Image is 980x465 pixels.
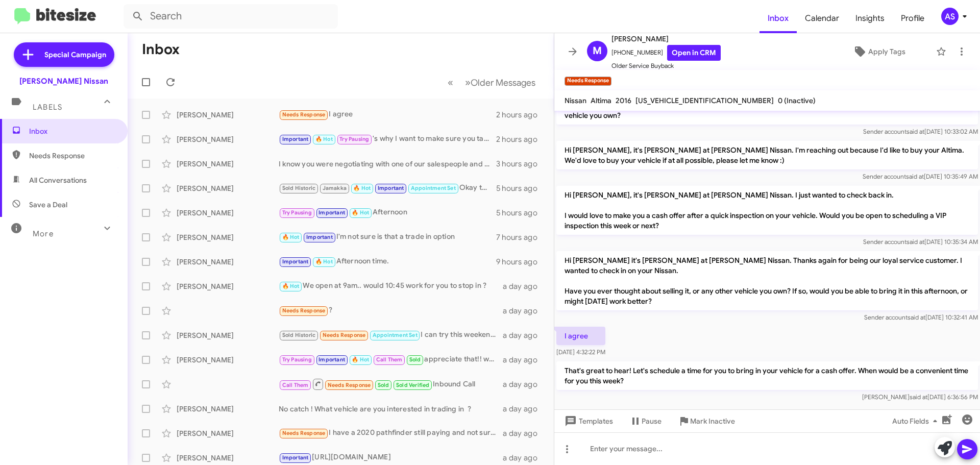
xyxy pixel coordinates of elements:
[279,452,503,463] div: [URL][DOMAIN_NAME]
[177,453,279,463] div: [PERSON_NAME]
[554,412,621,430] button: Templates
[177,281,279,291] div: [PERSON_NAME]
[177,428,279,438] div: [PERSON_NAME]
[279,133,496,145] div: 's why I want to make sure you take advantage of it!
[941,8,959,25] div: AS
[611,61,721,71] span: Older Service Buyback
[642,412,661,430] span: Pause
[177,208,279,218] div: [PERSON_NAME]
[279,354,503,365] div: appreciate that!! we live by our reviews!
[593,43,602,59] span: M
[177,355,279,365] div: [PERSON_NAME]
[759,4,797,33] span: Inbox
[378,382,389,388] span: Sold
[496,232,546,242] div: 7 hours ago
[282,136,309,142] span: Important
[868,42,905,61] span: Apply Tags
[847,4,893,33] a: Insights
[565,96,586,105] span: Nissan
[910,393,927,401] span: said at
[863,173,978,180] span: Sender account [DATE] 10:35:49 AM
[177,183,279,193] div: [PERSON_NAME]
[471,77,535,88] span: Older Messages
[906,238,924,246] span: said at
[33,103,62,112] span: Labels
[279,280,503,292] div: We open at 9am.. would 10:45 work for you to stop in ?
[279,256,496,267] div: Afternoon time.
[863,238,978,246] span: Sender account [DATE] 10:35:34 AM
[282,258,309,265] span: Important
[465,76,471,89] span: »
[503,404,546,414] div: a day ago
[177,232,279,242] div: [PERSON_NAME]
[892,412,941,430] span: Auto Fields
[279,305,503,316] div: ?
[315,258,333,265] span: 🔥 Hot
[503,306,546,316] div: a day ago
[282,307,326,314] span: Needs Response
[378,185,404,191] span: Important
[667,45,721,61] a: Open in CRM
[282,209,312,216] span: Try Pausing
[339,136,369,142] span: Try Pausing
[496,257,546,267] div: 9 hours ago
[282,185,316,191] span: Sold Historic
[282,234,300,240] span: 🔥 Hot
[862,393,978,401] span: [PERSON_NAME] [DATE] 6:36:56 PM
[556,327,605,345] p: I agree
[282,356,312,363] span: Try Pausing
[318,356,345,363] span: Important
[279,109,496,120] div: I agree
[177,330,279,340] div: [PERSON_NAME]
[565,77,611,86] small: Needs Response
[411,185,456,191] span: Appointment Set
[279,207,496,218] div: Afternoon
[933,8,969,25] button: AS
[556,348,605,356] span: [DATE] 4:32:22 PM
[906,173,924,180] span: said at
[279,404,503,414] div: No catch ! What vehicle are you interested in trading in ?
[503,281,546,291] div: a day ago
[279,159,496,169] div: I know you were negotiating with one of our salespeople and other dealers. Do you have a written ...
[376,356,403,363] span: Call Them
[282,382,309,388] span: Call Them
[282,332,316,338] span: Sold Historic
[352,356,369,363] span: 🔥 Hot
[893,4,933,33] a: Profile
[396,382,430,388] span: Sold Verified
[323,332,366,338] span: Needs Response
[797,4,847,33] a: Calendar
[177,257,279,267] div: [PERSON_NAME]
[778,96,816,105] span: 0 (Inactive)
[177,404,279,414] div: [PERSON_NAME]
[556,186,978,235] p: Hi [PERSON_NAME], it's [PERSON_NAME] at [PERSON_NAME] Nissan. I just wanted to check back in. I w...
[282,454,309,461] span: Important
[373,332,418,338] span: Appointment Set
[884,412,949,430] button: Auto Fields
[29,200,67,210] span: Save a Deal
[906,128,924,135] span: said at
[503,379,546,389] div: a day ago
[14,42,114,67] a: Special Campaign
[353,185,371,191] span: 🔥 Hot
[621,412,670,430] button: Pause
[616,96,631,105] span: 2016
[282,283,300,289] span: 🔥 Hot
[279,378,503,390] div: Inbound Call
[503,330,546,340] div: a day ago
[503,453,546,463] div: a day ago
[503,428,546,438] div: a day ago
[124,4,338,29] input: Search
[279,231,496,243] div: I'm not sure is that a trade in option
[19,76,108,86] div: [PERSON_NAME] Nissan
[591,96,611,105] span: Altima
[315,136,333,142] span: 🔥 Hot
[556,251,978,310] p: Hi [PERSON_NAME] it's [PERSON_NAME] at [PERSON_NAME] Nissan. Thanks again for being our loyal ser...
[448,76,453,89] span: «
[863,128,978,135] span: Sender account [DATE] 10:33:02 AM
[323,185,347,191] span: Jamakka
[33,229,54,238] span: More
[442,72,542,93] nav: Page navigation example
